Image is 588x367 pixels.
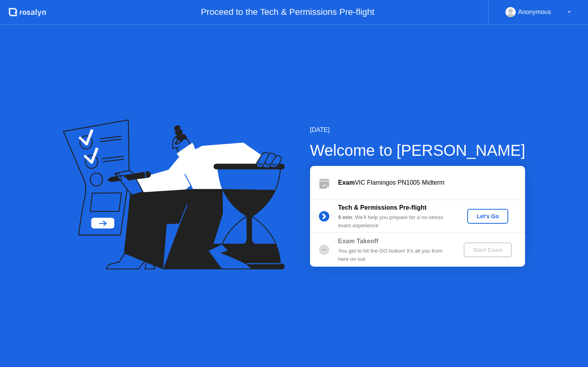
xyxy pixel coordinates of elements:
div: VIC Flamingos PN1005 Midterm [338,178,525,187]
div: : We’ll help you prepare for a no-stress exam experience [338,214,451,230]
div: ▼ [567,7,571,17]
button: Let's Go [467,209,508,224]
b: Exam Takeoff [338,238,378,244]
div: Let's Go [470,213,505,219]
b: 5 min [338,214,352,220]
div: [DATE] [310,125,525,135]
div: Start Exam [467,247,509,253]
b: Exam [338,179,355,186]
div: You get to hit the GO button! It’s all you from here on out [338,247,451,263]
div: Anonymous [518,7,551,17]
div: Welcome to [PERSON_NAME] [310,139,525,162]
b: Tech & Permissions Pre-flight [338,204,427,211]
button: Start Exam [464,242,512,257]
